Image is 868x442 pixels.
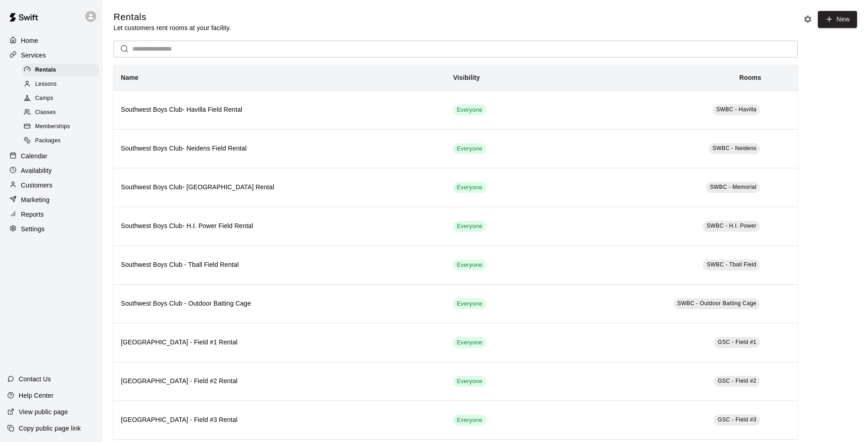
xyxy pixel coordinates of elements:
[121,299,438,309] h6: Southwest Boys Club - Outdoor Batting Cage
[7,164,95,177] a: Availability
[710,184,756,190] span: SWBC - Memorial
[121,338,438,348] h6: [GEOGRAPHIC_DATA] - Field #1 Rental
[21,195,50,204] p: Marketing
[453,261,486,270] span: Everyone
[22,92,99,105] div: Camps
[121,144,438,154] h6: Southwest Boys Club- Neidens Field Rental
[716,106,756,113] span: SWBC - Havilla
[22,78,99,91] div: Lessons
[21,36,38,45] p: Home
[35,108,56,117] span: Classes
[114,11,231,23] h5: Rentals
[7,222,95,236] a: Settings
[801,12,815,26] button: Rental settings
[453,106,486,114] span: Everyone
[121,74,139,81] b: Name
[712,145,756,151] span: SWBC - Neidens
[707,261,756,268] span: SWBC - Tball Field
[7,178,95,192] a: Customers
[7,34,95,47] a: Home
[453,298,486,309] div: This service is visible to all of your customers
[453,376,486,387] div: This service is visible to all of your customers
[7,193,95,207] a: Marketing
[717,339,756,345] span: GSC - Field #1
[453,222,486,231] span: Everyone
[453,221,486,232] div: This service is visible to all of your customers
[677,300,757,307] span: SWBC - Outdoor Batting Cage
[453,416,486,425] span: Everyone
[818,11,857,28] a: New
[7,208,95,221] a: Reports
[35,136,61,146] span: Packages
[21,181,52,190] p: Customers
[22,135,99,147] div: Packages
[121,105,438,115] h6: Southwest Boys Club- Havilla Field Rental
[707,223,756,229] span: SWBC - H.I. Power
[453,415,486,426] div: This service is visible to all of your customers
[35,122,70,131] span: Memberships
[35,66,56,75] span: Rentals
[21,210,44,219] p: Reports
[22,106,103,120] a: Classes
[121,221,438,231] h6: Southwest Boys Club- H.I. Power Field Rental
[19,407,68,416] p: View public page
[22,77,103,91] a: Lessons
[453,145,486,153] span: Everyone
[19,391,53,400] p: Help Center
[19,424,81,433] p: Copy public page link
[453,260,486,270] div: This service is visible to all of your customers
[121,182,438,192] h6: Southwest Boys Club- [GEOGRAPHIC_DATA] Rental
[453,104,486,115] div: This service is visible to all of your customers
[717,378,756,384] span: GSC - Field #2
[22,92,103,106] a: Camps
[453,377,486,386] span: Everyone
[453,143,486,154] div: This service is visible to all of your customers
[717,416,756,423] span: GSC - Field #3
[453,338,486,347] span: Everyone
[453,74,480,81] b: Visibility
[35,80,57,89] span: Lessons
[22,64,99,77] div: Rentals
[739,74,761,81] b: Rooms
[21,166,52,175] p: Availability
[22,63,103,77] a: Rentals
[7,48,95,62] a: Services
[114,23,231,32] p: Let customers rent rooms at your facility.
[121,260,438,270] h6: Southwest Boys Club - Tball Field Rental
[121,415,438,425] h6: [GEOGRAPHIC_DATA] - Field #3 Rental
[453,182,486,193] div: This service is visible to all of your customers
[22,120,103,134] a: Memberships
[121,376,438,386] h6: [GEOGRAPHIC_DATA] - Field #2 Rental
[21,151,47,161] p: Calendar
[453,183,486,192] span: Everyone
[21,51,46,60] p: Services
[22,134,103,148] a: Packages
[22,120,99,133] div: Memberships
[19,374,51,384] p: Contact Us
[453,300,486,308] span: Everyone
[453,337,486,348] div: This service is visible to all of your customers
[22,106,99,119] div: Classes
[21,224,45,234] p: Settings
[35,94,53,103] span: Camps
[7,149,95,163] a: Calendar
